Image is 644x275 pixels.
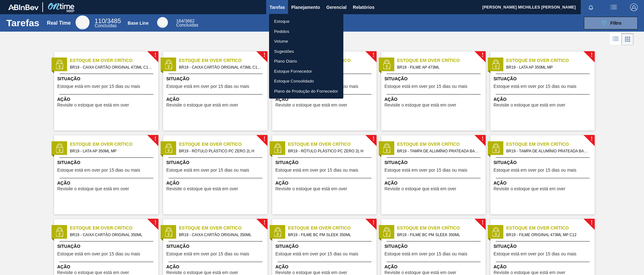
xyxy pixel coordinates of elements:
a: Volume [269,36,343,46]
a: Estoque Consolidado [269,76,343,86]
a: Pedidos [269,27,343,37]
a: Plano de Produção do Fornecedor [269,86,343,96]
a: Estoque [269,16,343,27]
a: Sugestões [269,46,343,57]
a: Plano Diário [269,56,343,66]
a: Estoque Fornecedor [269,66,343,76]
